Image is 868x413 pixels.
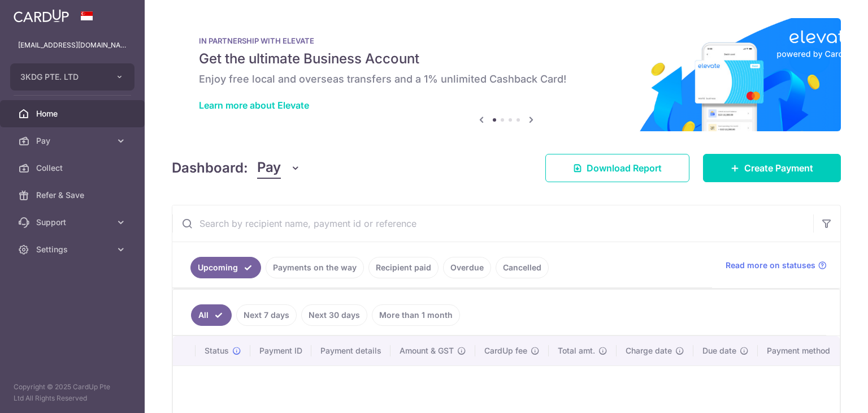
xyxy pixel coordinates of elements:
img: Renovation banner [172,18,841,131]
th: Payment details [311,336,390,365]
a: Next 7 days [236,304,297,326]
button: Pay [257,157,301,179]
th: Payment ID [250,336,311,365]
th: Payment method [758,336,844,365]
span: Pay [257,157,281,179]
h5: Get the ultimate Business Account [199,50,814,68]
span: Support [36,217,111,228]
span: CardUp fee [484,345,527,356]
span: Total amt. [558,345,595,356]
p: [EMAIL_ADDRESS][DOMAIN_NAME] [18,40,127,51]
h6: Enjoy free local and overseas transfers and a 1% unlimited Cashback Card! [199,72,814,86]
span: Create Payment [744,161,813,175]
button: 3KDG PTE. LTD [10,63,134,91]
a: Upcoming [190,257,261,278]
a: Download Report [545,154,689,182]
a: Learn more about Elevate [199,100,309,111]
span: Pay [36,135,111,147]
a: Next 30 days [301,304,367,326]
a: Cancelled [496,257,549,278]
h4: Dashboard: [172,158,248,178]
a: Create Payment [703,154,841,182]
p: IN PARTNERSHIP WITH ELEVATE [199,36,814,45]
a: All [191,304,232,326]
span: 3KDG PTE. LTD [20,71,104,83]
span: Download Report [587,161,662,175]
a: Read more on statuses [726,260,827,271]
span: Charge date [626,345,672,356]
span: Settings [36,244,111,255]
span: Amount & GST [400,345,454,356]
span: Collect [36,162,111,174]
img: CardUp [14,9,69,23]
a: Payments on the way [266,257,364,278]
span: Refer & Save [36,190,111,201]
a: Overdue [443,257,491,278]
span: Read more on statuses [726,260,815,271]
a: More than 1 month [372,304,460,326]
a: Recipient paid [368,257,439,278]
span: Due date [702,345,736,356]
input: Search by recipient name, payment id or reference [172,205,813,242]
span: Home [36,108,111,119]
span: Status [205,345,229,356]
